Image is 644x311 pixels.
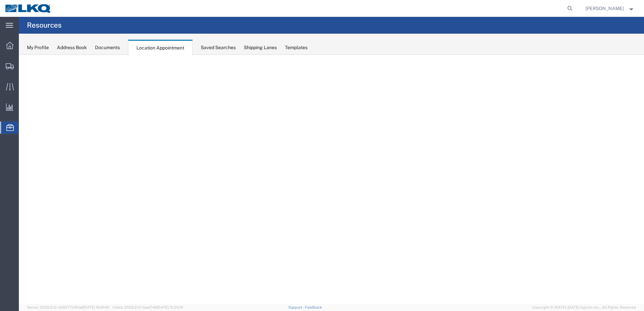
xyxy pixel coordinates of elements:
[27,17,62,34] h4: Resources
[585,4,635,12] button: [PERSON_NAME]
[285,44,308,51] div: Templates
[57,44,87,51] div: Address Book
[5,3,52,13] img: logo
[244,44,277,51] div: Shipping Lanes
[95,44,120,51] div: Documents
[112,305,183,309] span: Client: 2025.21.0-faee749
[27,305,109,309] span: Server: 2025.21.0-c63077040a8
[305,305,322,309] a: Feedback
[288,305,305,309] a: Support
[128,40,193,55] div: Location Appointment
[19,55,644,304] iframe: FS Legacy Container
[585,5,624,12] span: Ryan Gledhill
[27,44,49,51] div: My Profile
[532,305,636,310] span: Copyright © [DATE]-[DATE] Agistix Inc., All Rights Reserved
[201,44,236,51] div: Saved Searches
[157,305,183,309] span: [DATE] 10:25:10
[83,305,109,309] span: [DATE] 10:41:40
